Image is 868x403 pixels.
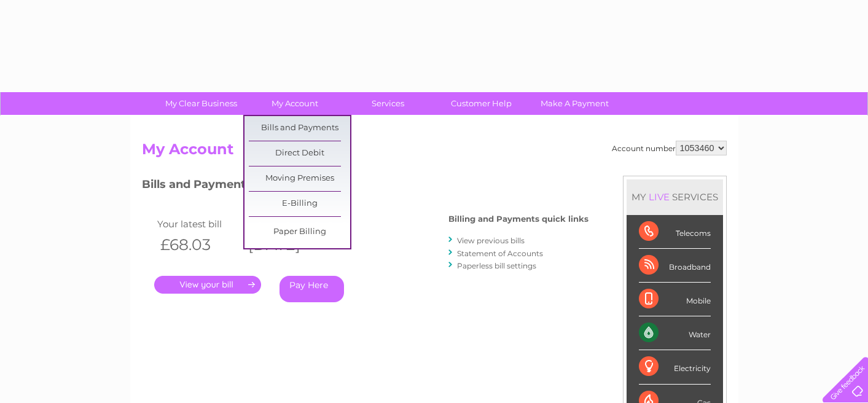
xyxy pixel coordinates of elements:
a: Services [337,92,439,115]
div: Broadband [639,249,711,283]
div: LIVE [646,191,672,203]
a: My Account [244,92,345,115]
a: Moving Premises [249,166,350,191]
a: E-Billing [249,192,350,216]
a: Paperless bill settings [457,261,536,270]
div: Account number [612,141,727,155]
a: . [154,276,261,294]
a: Pay Here [280,276,344,302]
th: [DATE] [242,232,330,257]
a: Paper Billing [249,220,350,245]
div: Electricity [639,350,711,384]
a: View previous bills [457,236,525,245]
a: Bills and Payments [249,116,350,141]
h4: Billing and Payments quick links [448,214,588,224]
h2: My Account [142,141,727,164]
div: Telecoms [639,215,711,249]
a: Make A Payment [524,92,625,115]
div: Water [639,316,711,350]
h3: Bills and Payments [142,176,588,197]
td: Invoice date [242,216,330,232]
td: Your latest bill [154,216,243,232]
a: Direct Debit [249,141,350,166]
a: Statement of Accounts [457,249,543,258]
a: Customer Help [431,92,532,115]
th: £68.03 [154,232,243,257]
div: MY SERVICES [627,179,723,214]
a: My Clear Business [151,92,252,115]
div: Mobile [639,283,711,316]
